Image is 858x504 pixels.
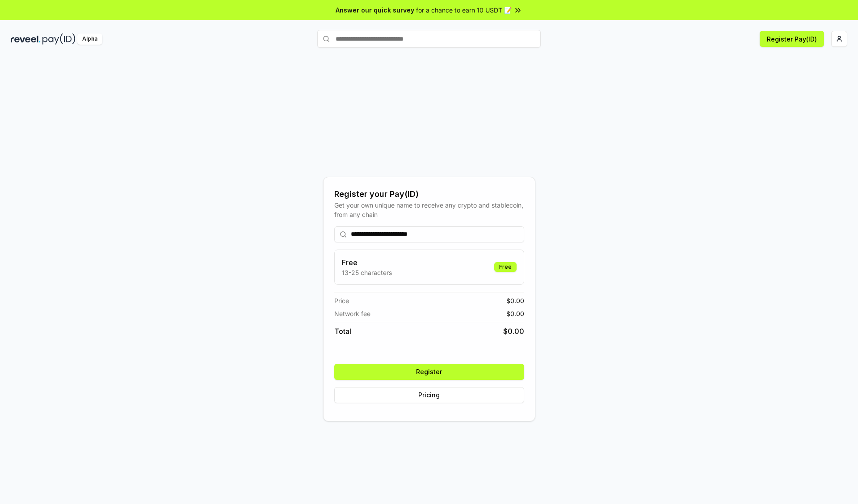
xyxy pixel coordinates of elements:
[760,31,824,47] button: Register Pay(ID)
[77,33,102,45] div: Alpha
[11,33,41,45] img: reveel_dark
[506,309,524,318] span: $ 0.00
[416,5,512,15] span: for a chance to earn 10 USDT 📝
[336,5,414,15] span: Answer our quick survey
[334,387,524,403] button: Pricing
[494,262,517,272] div: Free
[42,33,76,45] img: pay_id
[334,200,524,219] div: Get your own unique name to receive any crypto and stablecoin, from any chain
[334,309,370,318] span: Network fee
[334,296,349,305] span: Price
[334,364,524,380] button: Register
[342,268,392,277] p: 13-25 characters
[503,326,524,337] span: $ 0.00
[334,188,524,200] div: Register your Pay(ID)
[342,257,392,268] h3: Free
[334,326,351,337] span: Total
[506,296,524,305] span: $ 0.00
